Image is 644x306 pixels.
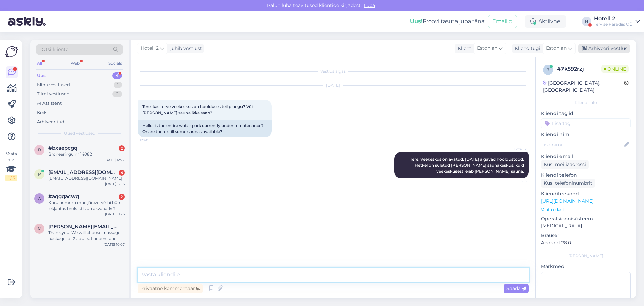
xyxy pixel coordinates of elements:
[37,100,62,107] div: AI Assistent
[37,91,70,97] div: Tiimi vestlused
[541,160,589,169] div: Küsi meiliaadressi
[506,285,526,291] span: Saada
[410,157,525,174] span: Tere! Veekeskus on avatud, [DATE] algavad hooldustööd. Hetkel on suletud [PERSON_NAME] saunakesku...
[105,212,125,217] div: [DATE] 11:26
[104,242,125,247] div: [DATE] 10:07
[541,222,631,229] p: [MEDICAL_DATA]
[69,59,81,68] div: Web
[541,253,631,259] div: [PERSON_NAME]
[38,226,41,231] span: m
[541,198,594,204] a: [URL][DOMAIN_NAME]
[48,224,118,230] span: melisa.kronberga@tietoevry.com
[37,72,46,79] div: Uus
[541,172,631,179] p: Kliendi telefon
[541,239,631,246] p: Android 28.0
[37,82,70,88] div: Minu vestlused
[140,138,165,143] span: 12:40
[541,131,631,138] p: Kliendi nimi
[64,130,95,136] span: Uued vestlused
[38,147,41,152] span: b
[141,45,159,52] span: Hotell 2
[112,91,122,97] div: 0
[541,215,631,222] p: Operatsioonisüsteem
[119,194,125,200] div: 2
[138,82,529,88] div: [DATE]
[488,15,517,28] button: Emailid
[594,16,640,27] a: Hotell 2Tervise Paradiis OÜ
[541,263,631,270] p: Märkmed
[42,46,68,53] span: Otsi kliente
[594,16,633,21] div: Hotell 2
[582,17,591,26] div: H
[541,118,631,128] input: Lisa tag
[541,207,631,213] p: Vaata edasi ...
[541,190,631,198] p: Klienditeekond
[541,141,623,148] input: Lisa nimi
[105,181,125,186] div: [DATE] 12:16
[512,45,540,52] div: Klienditugi
[541,100,631,106] div: Kliendi info
[104,157,125,162] div: [DATE] 12:22
[547,67,549,72] span: 7
[48,230,125,242] div: Thank you. We will choose massage package for 2 adults. I understand that it does not include thi...
[477,45,497,52] span: Estonian
[541,153,631,160] p: Kliendi email
[114,82,122,88] div: 1
[543,80,624,94] div: [GEOGRAPHIC_DATA], [GEOGRAPHIC_DATA]
[501,179,527,184] span: 13:13
[48,169,118,175] span: putjunja37@gmail.com
[112,72,122,79] div: 4
[410,17,485,26] div: Proovi tasuta juba täna:
[37,109,47,116] div: Kõik
[455,45,471,52] div: Klient
[48,175,125,181] div: [EMAIL_ADDRESS][DOMAIN_NAME]
[138,68,529,74] div: Vestlus algas
[362,2,377,8] span: Luba
[5,151,17,181] div: Vaata siia
[541,232,631,239] p: Brauser
[168,45,202,52] div: juhib vestlust
[541,110,631,117] p: Kliendi tag'id
[546,45,567,52] span: Estonian
[501,147,527,152] span: Hotell 2
[119,145,125,151] div: 2
[5,175,17,181] div: 0 / 3
[48,200,125,212] div: Kuru numuru man jārezervē lai būtu iekļautas brokastis un akvaparks?
[36,59,43,68] div: All
[557,65,601,73] div: # 7k592rzj
[138,284,203,293] div: Privaatne kommentaar
[578,44,630,53] div: Arhiveeri vestlus
[601,65,629,73] span: Online
[142,104,254,115] span: Tere, kas terve veekeskus on hoolduses teil praegu? Või [PERSON_NAME] sauna ikka saab?
[37,119,64,125] div: Arhiveeritud
[48,151,125,157] div: Broneeringu nr 14082
[48,193,79,200] span: #aqggacwg
[410,18,423,25] b: Uus!
[5,45,18,58] img: Askly Logo
[525,15,566,28] div: Aktiivne
[38,172,41,177] span: p
[119,170,125,176] div: 4
[541,179,595,188] div: Küsi telefoninumbrit
[594,21,633,27] div: Tervise Paradiis OÜ
[107,59,123,68] div: Socials
[138,120,272,137] div: Hello, is the entire water park currently under maintenance? Or are there still some saunas avail...
[48,145,77,151] span: #bxaepcgq
[38,196,41,201] span: a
